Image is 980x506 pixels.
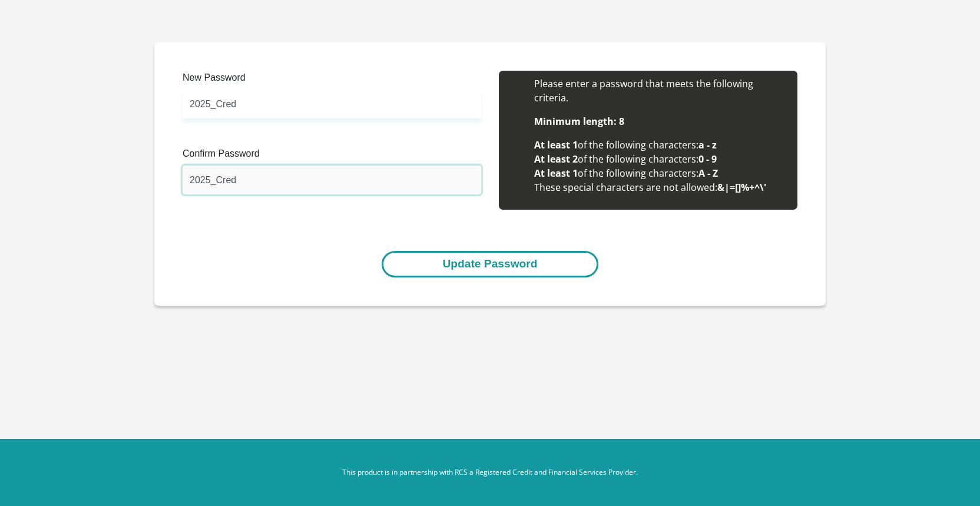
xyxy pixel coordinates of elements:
b: Minimum length: 8 [534,115,624,128]
li: These special characters are not allowed: [534,180,786,194]
b: &|=[]%+^\' [717,181,766,194]
label: Confirm Password [183,147,481,166]
b: At least 1 [534,167,578,180]
li: of the following characters: [534,152,786,166]
li: Please enter a password that meets the following criteria. [534,77,786,105]
b: a - z [698,138,717,151]
button: Update Password [382,251,598,277]
input: Confirm Password [183,166,481,194]
b: At least 2 [534,153,578,166]
li: of the following characters: [534,166,786,180]
b: At least 1 [534,138,578,151]
label: New Password [183,71,481,90]
li: of the following characters: [534,138,786,152]
b: A - Z [698,167,718,180]
p: This product is in partnership with RCS a Registered Credit and Financial Services Provider. [163,467,817,478]
b: 0 - 9 [698,153,717,166]
input: Enter new Password [183,90,481,118]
